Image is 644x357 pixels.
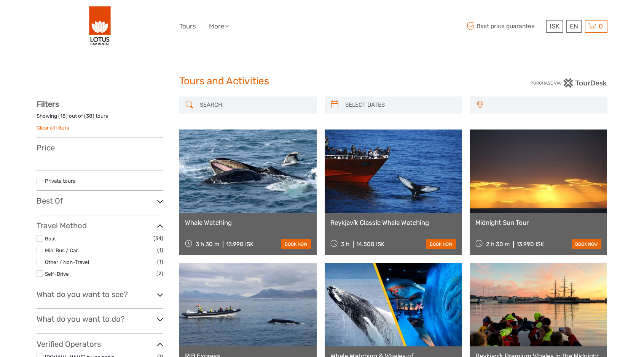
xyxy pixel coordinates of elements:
[196,241,219,248] span: 3 h 30 m
[157,246,163,254] span: (1)
[89,6,111,47] img: 443-e2bd2384-01f0-477a-b1bf-f993e7f52e7d_logo_big.png
[342,98,458,112] input: SELECT DATES
[37,290,163,299] h3: What do you want to see?
[281,239,311,249] a: book now
[157,257,163,266] span: (1)
[153,234,163,243] span: (34)
[45,247,78,253] a: Mini Bus / Car
[37,196,163,205] h3: Best Of
[37,100,59,109] strong: Filters
[60,112,66,120] label: 18
[37,221,163,230] h3: Travel Method
[179,75,465,87] h1: Tours and Activities
[341,241,349,248] span: 3 h
[550,22,560,30] span: ISK
[475,219,601,226] a: Midnight Sun Tour
[197,98,313,112] input: SEARCH
[226,241,253,248] div: 13.990 ISK
[209,21,229,32] a: More
[426,239,456,249] a: book now
[86,112,92,120] label: 38
[37,314,163,324] h3: What do you want to do?
[572,239,601,249] a: book now
[486,241,510,248] span: 2 h 30 m
[179,21,196,32] a: Tours
[465,20,544,33] span: Best price guarantee
[156,269,163,278] span: (2)
[37,143,163,152] h3: Price
[356,241,384,248] div: 14.500 ISK
[45,271,69,277] a: Self-Drive
[37,125,69,131] a: Clear all filters
[598,22,604,30] span: 0
[37,112,163,124] div: Showing ( ) out of ( ) tours
[516,241,544,248] div: 13.990 ISK
[45,178,75,184] a: Private tours
[185,219,311,226] a: Whale Watching
[45,259,89,265] a: Other / Non-Travel
[37,340,163,349] h3: Verified Operators
[330,219,456,226] a: Reykjavík Classic Whale Watching
[530,78,607,88] img: PurchaseViaTourDesk.png
[566,20,582,33] div: EN
[45,235,56,242] a: Boat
